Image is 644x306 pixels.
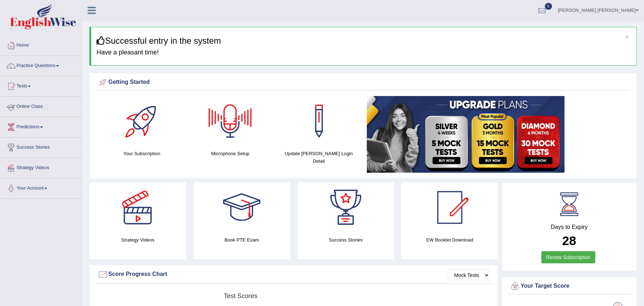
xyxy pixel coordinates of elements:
h4: EW Booklet Download [401,236,498,244]
h4: Have a pleasant time! [97,49,631,56]
a: Your Account [0,178,82,196]
a: Home [0,35,82,53]
a: Online Class [0,97,82,115]
tspan: Test scores [224,292,257,300]
a: Success Stories [0,138,82,156]
div: Your Target Score [510,281,629,292]
img: small5.jpg [367,96,565,173]
b: 28 [562,234,576,248]
h4: Your Subscription [101,150,183,157]
h4: Strategy Videos [89,236,186,244]
a: Practice Questions [0,56,82,74]
h3: Successful entry in the system [97,36,631,46]
h4: Update [PERSON_NAME] Login Detail [278,150,360,165]
a: Tests [0,76,82,94]
h4: Microphone Setup [190,150,271,157]
span: 6 [545,3,552,10]
a: Strategy Videos [0,158,82,176]
h4: Success Stories [298,236,394,244]
h4: Book PTE Exam [193,236,290,244]
button: × [625,33,629,40]
div: Getting Started [98,77,629,88]
a: Renew Subscription [541,251,595,263]
a: Predictions [0,117,82,135]
h4: Days to Expiry [510,224,629,230]
div: Score Progress Chart [98,269,490,280]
